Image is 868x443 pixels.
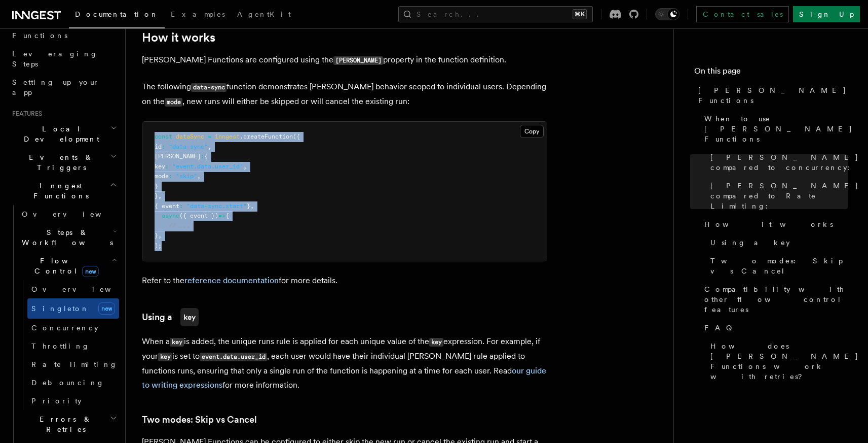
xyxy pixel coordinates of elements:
[155,232,158,239] span: }
[27,355,119,373] a: Rate limiting
[31,397,82,405] span: Priority
[179,202,183,210] span: :
[200,353,267,361] code: event.data.user_id
[700,110,848,148] a: When to use [PERSON_NAME] Functions
[573,9,587,19] kbd: ⌘K
[12,50,98,68] span: Leveraging Steps
[142,80,547,109] p: The following function demonstrates [PERSON_NAME] behavior scoped to individual users. Depending ...
[8,177,119,205] button: Inngest Functions
[162,143,165,150] span: :
[706,233,848,252] a: Using a key
[218,212,225,219] span: =>
[31,342,90,350] span: Throttling
[165,3,231,27] a: Examples
[710,152,859,173] span: [PERSON_NAME] compared to concurrency:
[27,298,119,319] a: Singletonnew
[710,237,790,248] span: Using a key
[169,222,190,229] span: // ...
[215,133,240,140] span: inngest
[165,163,169,170] span: :
[18,252,119,280] button: Flow Controlnew
[208,143,211,150] span: ,
[18,205,119,223] a: Overview
[197,173,201,180] span: ,
[31,379,104,387] span: Debouncing
[31,304,89,313] span: Singleton
[158,192,162,199] span: ,
[142,53,547,67] p: [PERSON_NAME] Functions are configured using the property in the function definition.
[142,30,215,45] a: How it works
[18,223,119,252] button: Steps & Workflows
[158,232,162,239] span: ,
[710,341,859,382] span: How does [PERSON_NAME] Functions work with retries?
[201,153,204,160] span: :
[225,212,229,219] span: {
[694,81,848,110] a: [PERSON_NAME] Functions
[18,410,119,438] button: Errors & Retries
[710,181,859,211] span: [PERSON_NAME] compared to Rate Limiting:
[165,98,182,107] code: mode
[8,181,109,201] span: Inngest Functions
[31,324,98,332] span: Concurrency
[704,323,737,333] span: FAQ
[155,133,172,140] span: const
[429,338,443,347] code: key
[31,285,136,293] span: Overview
[162,212,179,219] span: async
[8,120,119,148] button: Local Development
[240,133,293,140] span: .createFunction
[98,302,115,315] span: new
[8,148,119,177] button: Events & Triggers
[250,202,254,210] span: ,
[176,173,197,180] span: "skip"
[700,215,848,233] a: How it works
[27,373,119,392] a: Debouncing
[704,284,848,315] span: Compatibility with other flow control features
[69,3,165,28] a: Documentation
[8,73,119,101] a: Setting up your app
[155,153,201,160] span: [PERSON_NAME]
[8,110,42,118] span: Features
[27,280,119,298] a: Overview
[204,153,208,160] span: {
[8,45,119,73] a: Leveraging Steps
[237,10,291,18] span: AgentKit
[22,210,126,218] span: Overview
[706,177,848,215] a: [PERSON_NAME] compared to Rate Limiting:
[155,202,179,210] span: { event
[171,10,225,18] span: Examples
[172,163,243,170] span: "event.data.user_id"
[169,143,208,150] span: "data-sync"
[82,266,99,277] span: new
[700,280,848,319] a: Compatibility with other flow control features
[180,308,199,326] code: key
[176,133,204,140] span: dataSync
[27,319,119,337] a: Concurrency
[27,392,119,410] a: Priority
[155,192,158,199] span: }
[243,163,247,170] span: ,
[142,334,547,392] p: When a is added, the unique runs rule is applied for each unique value of the expression. For exa...
[398,6,593,22] button: Search...⌘K
[142,413,257,427] a: Two modes: Skip vs Cancel
[170,338,184,347] code: key
[18,280,119,410] div: Flow Controlnew
[155,183,158,190] span: }
[8,124,110,144] span: Local Development
[694,65,848,81] h4: On this page
[704,114,853,144] span: When to use [PERSON_NAME] Functions
[155,163,165,170] span: key
[191,83,227,92] code: data-sync
[186,202,247,210] span: "data-sync.start"
[184,276,279,285] a: reference documentation
[696,6,789,22] a: Contact sales
[8,16,119,45] a: Your first Functions
[655,8,680,20] button: Toggle dark mode
[247,202,250,210] span: }
[793,6,860,22] a: Sign Up
[231,3,297,27] a: AgentKit
[293,133,300,140] span: ({
[704,219,833,229] span: How it works
[75,10,159,18] span: Documentation
[706,337,848,386] a: How does [PERSON_NAME] Functions work with retries?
